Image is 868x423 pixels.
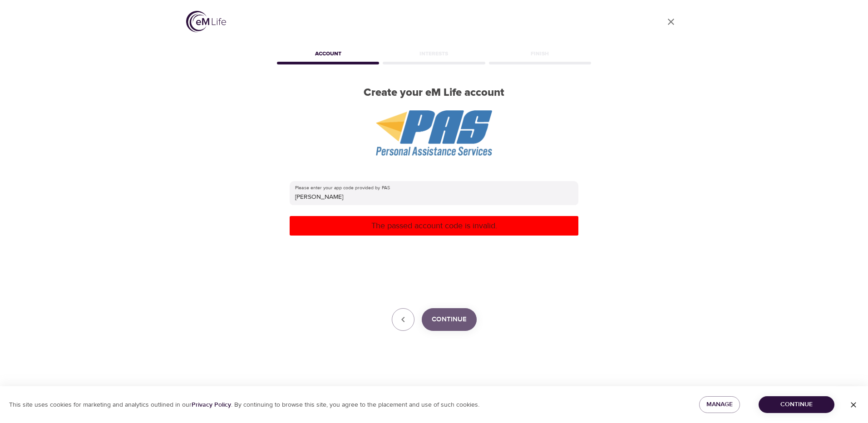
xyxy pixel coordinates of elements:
span: Continue [432,314,467,325]
img: PAS%20logo.png [376,110,493,156]
span: Manage [706,399,733,410]
img: logo [186,11,226,32]
p: The passed account code is invalid. [293,220,575,232]
button: Continue [759,396,834,413]
button: Continue [422,308,477,331]
a: close [660,11,682,33]
a: Privacy Policy [192,401,231,409]
span: Continue [766,399,827,410]
h2: Create your eM Life account [275,86,593,99]
button: Manage [699,396,740,413]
